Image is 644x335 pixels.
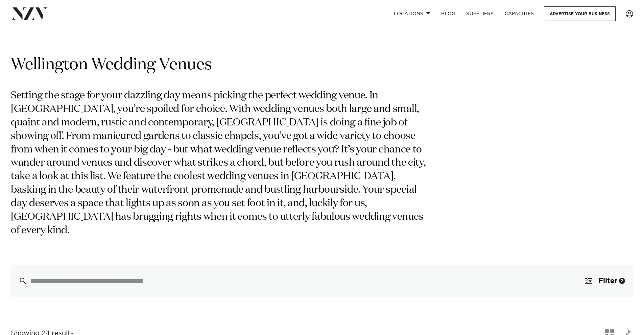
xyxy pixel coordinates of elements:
span: Filter [599,278,617,284]
button: Filter2 [577,265,633,297]
a: Locations [388,6,436,21]
p: Setting the stage for your dazzling day means picking the perfect wedding venue. In [GEOGRAPHIC_D... [11,89,429,238]
div: 2 [619,278,625,284]
a: Advertise your business [544,6,616,21]
a: SUPPLIERS [461,6,499,21]
a: Capacities [499,6,540,21]
h1: Wellington Wedding Venues [11,54,633,76]
a: BLOG [436,6,461,21]
img: nzv-logo.png [11,7,48,20]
